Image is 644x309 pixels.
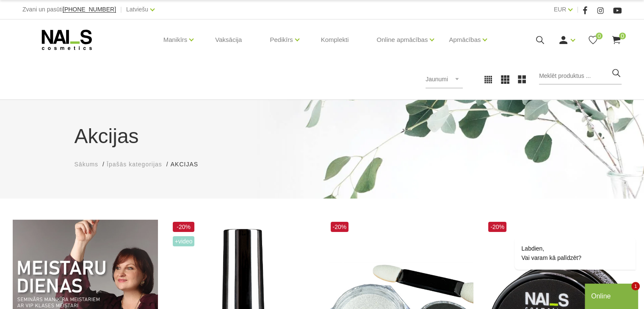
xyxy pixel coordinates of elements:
[619,33,626,39] span: 0
[596,33,603,39] span: 0
[171,160,207,169] li: Akcijas
[126,4,148,14] a: Latviešu
[63,6,116,13] a: [PHONE_NUMBER]
[449,23,481,57] a: Apmācības
[107,161,162,168] span: Īpašās kategorijas
[376,23,428,57] a: Online apmācības
[173,236,195,246] span: +Video
[577,4,578,15] span: |
[585,282,640,309] iframe: chat widget
[588,35,598,45] a: 0
[163,23,188,57] a: Manikīrs
[426,76,448,83] span: Jaunumi
[331,222,349,232] span: -20%
[75,160,99,169] a: Sākums
[314,19,356,60] a: Komplekti
[270,23,293,57] a: Pedikīrs
[554,4,567,14] a: EUR
[208,19,249,60] a: Vaksācija
[539,68,622,85] input: Meklēt produktus ...
[173,222,195,232] span: -20%
[487,160,640,279] iframe: chat widget
[22,4,116,15] div: Zvani un pasūti
[75,161,99,168] span: Sākums
[120,4,122,15] span: |
[107,160,162,169] a: Īpašās kategorijas
[75,121,570,152] h1: Akcijas
[611,35,622,45] a: 0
